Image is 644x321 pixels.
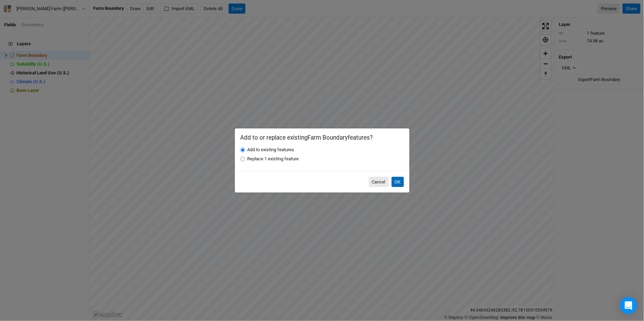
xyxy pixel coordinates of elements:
[248,147,294,153] label: Add to existing features
[248,156,299,162] label: Replace 1 existing feature
[240,134,404,141] h2: Add to or replace existing Farm Boundary features?
[369,177,389,187] button: Cancel
[392,177,404,187] button: OK
[620,297,637,314] div: Open Intercom Messenger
